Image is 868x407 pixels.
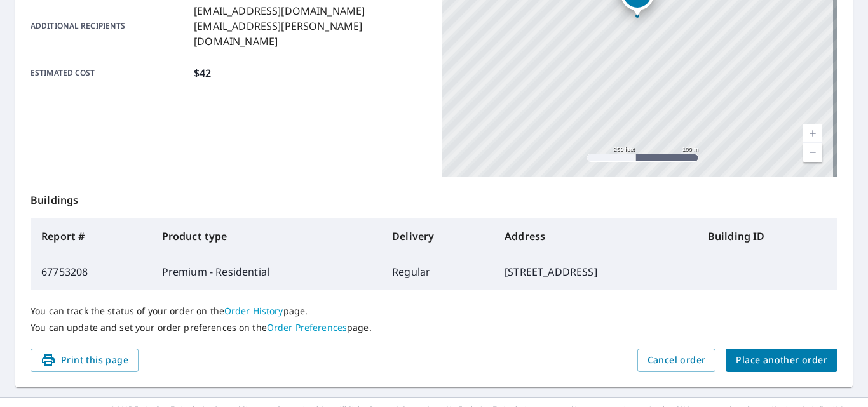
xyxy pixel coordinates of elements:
p: You can update and set your order preferences on the page. [31,322,837,333]
p: Buildings [31,177,837,218]
td: Regular [382,254,494,290]
th: Address [494,218,698,254]
p: Estimated cost [31,65,189,81]
a: Current Level 17, Zoom Out [803,143,822,162]
a: Order History [224,305,283,317]
p: [EMAIL_ADDRESS][PERSON_NAME][DOMAIN_NAME] [194,18,426,49]
td: [STREET_ADDRESS] [494,254,698,290]
th: Building ID [698,218,837,254]
p: [EMAIL_ADDRESS][DOMAIN_NAME] [194,3,426,18]
td: 67753208 [31,254,152,290]
th: Delivery [382,218,494,254]
a: Current Level 17, Zoom In [803,124,822,143]
span: Cancel order [648,352,706,368]
button: Print this page [31,349,139,372]
button: Place another order [726,349,837,372]
span: Place another order [736,352,827,368]
p: You can track the status of your order on the page. [31,305,837,317]
p: Additional recipients [31,3,189,49]
a: Order Preferences [267,321,347,333]
span: Print this page [41,352,128,368]
td: Premium - Residential [152,254,383,290]
th: Report # [31,218,152,254]
button: Cancel order [637,349,716,372]
th: Product type [152,218,383,254]
p: $42 [194,65,211,81]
